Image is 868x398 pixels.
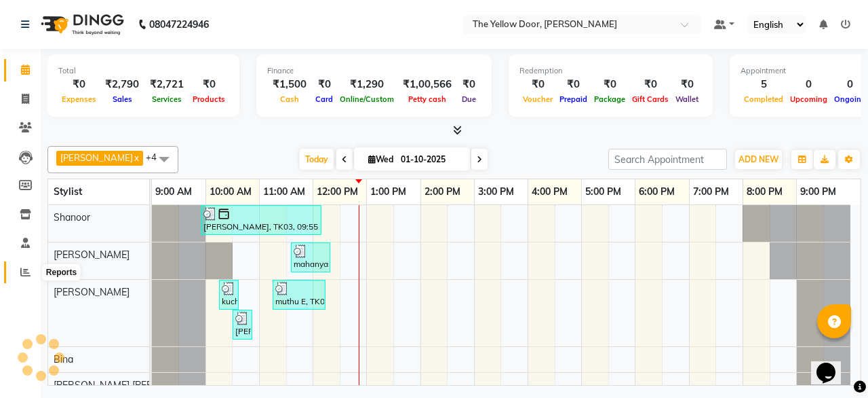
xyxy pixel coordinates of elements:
[690,182,732,202] a: 7:00 PM
[629,77,672,92] div: ₹0
[206,182,255,202] a: 10:00 AM
[528,182,571,202] a: 4:00 PM
[672,94,702,104] span: Wallet
[274,282,324,308] div: muthu E, TK04, 11:15 AM-12:15 PM, Women - Hairwash (Upto Large),Women - Straight Blowdry (w/o wash)
[220,282,237,308] div: kuchipudi, TK01, 10:15 AM-10:30 AM, Women - Eyebrows - Threading
[738,154,778,164] span: ADD NEW
[149,94,185,104] span: Services
[54,286,130,298] span: [PERSON_NAME]
[54,185,82,198] span: Stylist
[787,77,831,92] div: 0
[100,77,144,92] div: ₹2,790
[202,207,320,233] div: [PERSON_NAME], TK03, 09:55 AM-12:10 PM, Men - Haircut,Men - Clean Shave,Men - Root Touchup - With...
[152,182,195,202] a: 9:00 AM
[312,94,336,104] span: Card
[365,154,397,164] span: Wed
[787,94,831,104] span: Upcoming
[133,152,139,163] a: x
[336,94,397,104] span: Online/Custom
[43,264,80,281] div: Reports
[300,149,334,170] span: Today
[608,149,727,170] input: Search Appointment
[277,94,302,104] span: Cash
[519,65,702,77] div: Redemption
[635,182,678,202] a: 6:00 PM
[735,150,782,169] button: ADD NEW
[629,94,672,104] span: Gift Cards
[60,152,133,163] span: [PERSON_NAME]
[267,77,312,92] div: ₹1,500
[367,182,410,202] a: 1:00 PM
[397,77,457,92] div: ₹1,00,566
[811,344,854,384] iframe: chat widget
[313,182,361,202] a: 12:00 PM
[260,182,309,202] a: 11:00 AM
[797,182,840,202] a: 9:00 PM
[421,182,464,202] a: 2:00 PM
[189,94,229,104] span: Products
[458,94,479,104] span: Due
[591,94,629,104] span: Package
[54,249,130,261] span: [PERSON_NAME]
[591,77,629,92] div: ₹0
[397,149,465,170] input: 2025-10-01
[405,94,450,104] span: Petty cash
[556,77,591,92] div: ₹0
[292,245,329,270] div: mahanyas, TK05, 11:35 AM-12:20 PM, Men - Haircut,Men - Clean Shave
[519,94,556,104] span: Voucher
[54,211,90,223] span: Shanoor
[54,353,73,365] span: Bina
[149,5,209,43] b: 08047224946
[556,94,591,104] span: Prepaid
[54,379,208,391] span: [PERSON_NAME] [PERSON_NAME]
[234,312,251,338] div: [PERSON_NAME], TK02, 10:30 AM-10:45 AM, Women - Eyebrows - Threading
[144,77,189,92] div: ₹2,721
[582,182,625,202] a: 5:00 PM
[741,77,787,92] div: 5
[58,94,100,104] span: Expenses
[58,65,229,77] div: Total
[312,77,336,92] div: ₹0
[457,77,481,92] div: ₹0
[336,77,397,92] div: ₹1,290
[109,94,136,104] span: Sales
[672,77,702,92] div: ₹0
[58,77,100,92] div: ₹0
[267,65,481,77] div: Finance
[35,5,127,43] img: logo
[475,182,517,202] a: 3:00 PM
[146,151,167,162] span: +4
[189,77,229,92] div: ₹0
[519,77,556,92] div: ₹0
[741,94,787,104] span: Completed
[743,182,786,202] a: 8:00 PM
